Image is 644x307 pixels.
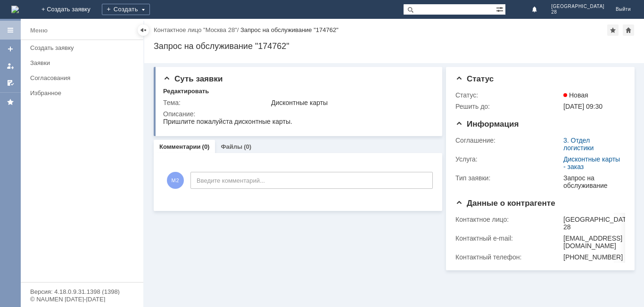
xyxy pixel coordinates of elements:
[154,26,240,33] div: /
[30,59,138,66] div: Заявки
[163,110,432,118] div: Описание:
[30,74,138,81] div: Согласования
[163,88,209,95] div: Редактировать
[26,71,141,85] a: Согласования
[563,234,632,250] div: [EMAIL_ADDRESS][DOMAIN_NAME]
[563,253,632,261] div: [PHONE_NUMBER]
[3,41,18,57] a: Создать заявку
[3,58,18,73] a: Мои заявки
[607,24,619,36] div: Добавить в избранное
[154,41,635,51] div: Запрос на обслуживание "174762"
[3,75,18,90] a: Мои согласования
[244,143,251,150] div: (0)
[30,296,134,302] div: © NAUMEN [DATE]-[DATE]
[455,137,561,144] div: Соглашение:
[11,6,19,13] a: Перейти на домашнюю страницу
[455,155,561,163] div: Услуга:
[496,4,505,13] span: Расширенный поиск
[563,91,588,99] span: Новая
[455,174,561,182] div: Тип заявки:
[202,143,210,150] div: (0)
[102,4,150,15] div: Создать
[163,99,269,106] div: Тема:
[30,25,48,36] div: Меню
[30,289,134,295] div: Версия: 4.18.0.9.31.1398 (1398)
[138,24,149,36] div: Скрыть меню
[563,174,621,189] div: Запрос на обслуживание
[563,155,620,170] a: Дисконтные карты - заказ
[154,26,237,33] a: Контактное лицо "Москва 28"
[563,137,594,152] a: 3. Отдел логистики
[455,91,561,99] div: Статус:
[455,103,561,110] div: Решить до:
[455,216,561,223] div: Контактное лицо:
[455,234,561,242] div: Контактный e-mail:
[455,74,494,83] span: Статус
[551,4,604,9] span: [GEOGRAPHIC_DATA]
[159,143,201,150] a: Комментарии
[26,56,141,70] a: Заявки
[551,9,604,15] span: 28
[240,26,339,33] div: Запрос на обслуживание "174762"
[455,120,519,129] span: Информация
[26,40,141,55] a: Создать заявку
[221,143,242,150] a: Файлы
[623,24,634,36] div: Сделать домашней страницей
[271,99,430,106] div: Дисконтные карты
[11,6,19,13] img: logo
[30,44,138,51] div: Создать заявку
[163,74,223,83] span: Суть заявки
[167,172,184,189] span: М2
[563,103,603,110] span: [DATE] 09:30
[455,253,561,261] div: Контактный телефон:
[563,216,632,231] div: [GEOGRAPHIC_DATA] 28
[455,199,555,208] span: Данные о контрагенте
[30,89,127,97] div: Избранное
